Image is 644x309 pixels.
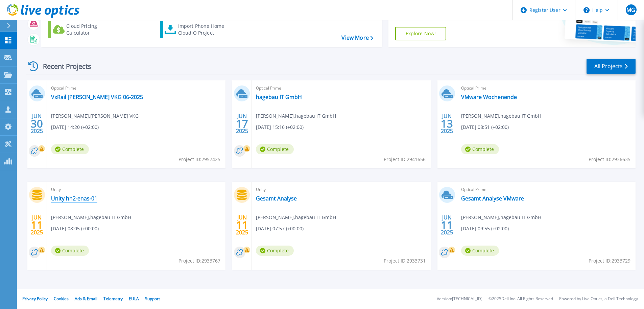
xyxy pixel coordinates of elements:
[51,225,99,232] span: [DATE] 08:05 (+00:00)
[461,225,509,232] span: [DATE] 09:55 (+02:00)
[51,112,139,120] span: [PERSON_NAME] , [PERSON_NAME] VKG
[256,94,302,100] a: hagebau IT GmbH
[384,156,426,163] span: Project ID: 2941656
[395,27,447,40] a: Explore Now!
[51,94,143,100] a: VxRail [PERSON_NAME] VKG 06-2025
[256,144,294,154] span: Complete
[129,296,139,302] a: EULA
[51,84,221,92] span: Optical Prime
[103,296,123,302] a: Telemetry
[626,7,635,13] span: MG
[256,186,426,193] span: Unity
[559,297,638,301] li: Powered by Live Optics, a Dell Technology
[30,213,43,237] div: JUN 2025
[54,296,69,302] a: Cookies
[236,222,248,228] span: 11
[178,257,220,265] span: Project ID: 2933767
[437,297,482,301] li: Version: [TECHNICAL_ID]
[488,297,553,301] li: © 2025 Dell Inc. All Rights Reserved
[256,112,336,120] span: [PERSON_NAME] , hagebau IT GmbH
[461,214,541,221] span: [PERSON_NAME] , hagebau IT GmbH
[31,222,43,228] span: 11
[51,246,89,256] span: Complete
[31,121,43,127] span: 30
[75,296,97,302] a: Ads & Email
[384,257,426,265] span: Project ID: 2933731
[440,213,453,237] div: JUN 2025
[26,58,100,75] div: Recent Projects
[30,111,43,136] div: JUN 2025
[256,246,294,256] span: Complete
[51,186,221,193] span: Unity
[461,144,499,154] span: Complete
[461,84,631,92] span: Optical Prime
[461,123,509,131] span: [DATE] 08:51 (+02:00)
[22,296,48,302] a: Privacy Policy
[461,94,517,100] a: VMware Wochenende
[256,214,336,221] span: [PERSON_NAME] , hagebau IT GmbH
[461,186,631,193] span: Optical Prime
[145,296,160,302] a: Support
[51,144,89,154] span: Complete
[341,35,373,41] a: View More
[236,213,248,237] div: JUN 2025
[461,246,499,256] span: Complete
[178,156,220,163] span: Project ID: 2957425
[51,123,99,131] span: [DATE] 14:20 (+02:00)
[441,121,453,127] span: 13
[236,111,248,136] div: JUN 2025
[589,156,630,163] span: Project ID: 2936635
[178,23,231,36] div: Import Phone Home CloudIQ Project
[51,195,97,202] a: Unity hh2-enas-01
[51,214,131,221] span: [PERSON_NAME] , hagebau IT GmbH
[441,222,453,228] span: 11
[461,112,541,120] span: [PERSON_NAME] , hagebau IT GmbH
[66,23,120,36] div: Cloud Pricing Calculator
[236,121,248,127] span: 17
[256,225,304,232] span: [DATE] 07:57 (+00:00)
[256,84,426,92] span: Optical Prime
[589,257,630,265] span: Project ID: 2933729
[461,195,524,202] a: Gesamt Analyse VMware
[256,195,297,202] a: Gesamt Analyse
[256,123,304,131] span: [DATE] 15:16 (+02:00)
[587,59,636,74] a: All Projects
[440,111,453,136] div: JUN 2025
[48,21,123,38] a: Cloud Pricing Calculator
